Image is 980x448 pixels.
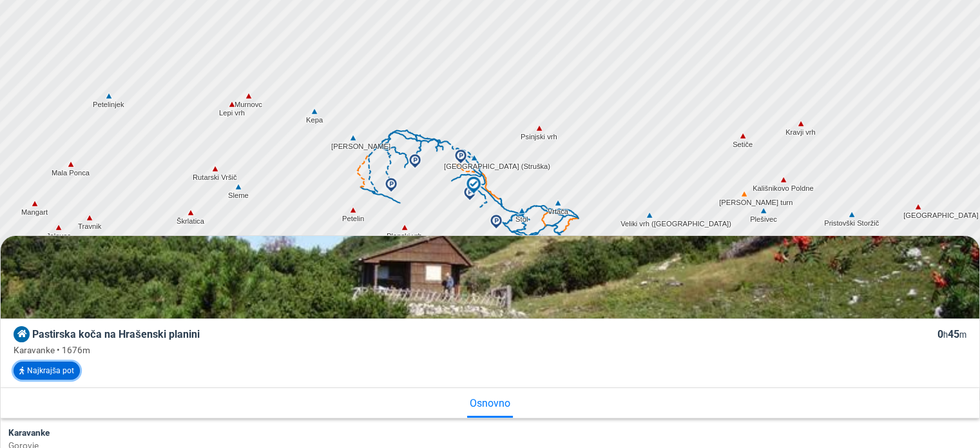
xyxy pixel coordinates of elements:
[937,328,966,340] span: 0 45
[467,388,513,417] div: Osnovno
[32,328,200,340] span: Pastirska koča na Hrašenski planini
[14,344,966,356] div: Karavanke • 1676m
[943,330,948,340] small: h
[14,362,80,380] button: Najkrajša pot
[959,330,966,340] small: m
[8,426,972,439] div: Karavanke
